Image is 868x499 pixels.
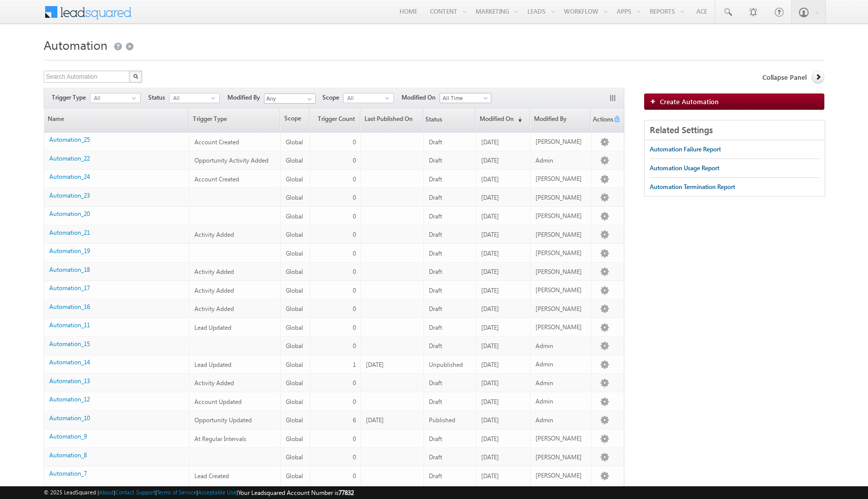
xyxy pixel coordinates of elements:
a: Automation_15 [49,340,90,348]
span: Draft [429,157,442,164]
a: Contact Support [115,489,155,495]
div: [PERSON_NAME] [536,193,587,202]
span: Scope [281,108,309,132]
a: Modified By [530,108,590,132]
span: Modified By [227,93,264,102]
span: 0 [353,472,356,480]
span: (sorted descending) [514,115,522,123]
span: Activity Added [194,305,234,313]
a: Automation_20 [49,210,90,217]
span: Global [286,212,303,220]
span: [DATE] [366,416,384,424]
span: 6 [353,416,356,424]
div: Admin [536,360,587,369]
span: 0 [353,287,356,294]
span: select [132,96,140,100]
div: [PERSON_NAME] [536,248,587,258]
span: 0 [353,249,356,257]
span: All Time [440,93,488,103]
div: [PERSON_NAME] [536,471,587,480]
div: Admin [536,379,587,388]
span: Lead Updated [194,361,231,368]
span: Draft [429,175,442,183]
a: Trigger Count [310,108,360,132]
span: Global [286,324,303,331]
span: select [385,96,393,100]
div: [PERSON_NAME] [536,211,587,221]
div: Automation Usage Report [650,164,719,173]
a: Name [44,108,188,132]
a: Terms of Service [157,489,196,495]
span: Global [286,416,303,424]
a: Automation_7 [49,470,87,477]
span: [DATE] [481,138,499,146]
span: Global [286,175,303,183]
a: Automation_21 [49,229,90,236]
a: About [99,489,114,495]
span: Draft [429,472,442,480]
a: Automation_8 [49,451,87,459]
span: Draft [429,249,442,257]
a: Automation_16 [49,303,90,310]
span: All [344,93,385,103]
span: Activity Added [194,231,234,238]
span: [DATE] [481,361,499,368]
a: Automation_12 [49,395,90,403]
img: Search [133,74,138,79]
span: Global [286,472,303,480]
div: [PERSON_NAME] [536,286,587,295]
div: [PERSON_NAME] [536,434,587,443]
a: Automation_19 [49,247,90,255]
span: Global [286,249,303,257]
span: 0 [353,157,356,164]
span: 0 [353,268,356,275]
span: [DATE] [481,157,499,164]
div: Admin [536,416,587,425]
div: [PERSON_NAME] [536,230,587,239]
span: [DATE] [481,472,499,480]
input: Type to Search [264,93,316,104]
a: Automation_10 [49,414,90,422]
span: Create Automation [660,97,719,106]
div: [PERSON_NAME] [536,137,587,146]
div: [PERSON_NAME] [536,174,587,183]
a: Automation_24 [49,173,90,180]
span: [DATE] [481,249,499,257]
span: Collapse Panel [762,73,807,82]
span: 0 [353,212,356,220]
a: Automation_13 [49,377,90,385]
span: [DATE] [481,212,499,220]
span: Draft [429,398,442,406]
span: All [90,93,132,103]
span: Draft [429,324,442,331]
span: [DATE] [481,305,499,313]
a: Automation_22 [49,154,90,162]
span: Opportunity Updated [194,416,252,424]
a: Automation_14 [49,358,90,366]
span: Global [286,157,303,164]
a: Trigger Type [189,108,280,132]
span: Global [286,435,303,443]
span: 0 [353,305,356,313]
div: [PERSON_NAME] [536,323,587,332]
a: Last Published On [361,108,423,132]
span: [DATE] [481,268,499,275]
span: Draft [429,379,442,387]
span: [DATE] [481,194,499,201]
a: Show All Items [302,94,315,104]
a: All Time [440,93,491,103]
span: [DATE] [481,342,499,350]
span: Global [286,138,303,146]
span: Opportunity Activity Added [194,157,269,164]
a: Automation Termination Report [650,178,735,196]
span: Trigger Type [52,93,90,102]
span: Account Updated [194,398,242,406]
span: Account Created [194,138,239,146]
div: [PERSON_NAME] [536,304,587,314]
span: [DATE] [481,416,499,424]
span: Published [429,416,455,424]
span: Status [148,93,169,102]
span: Activity Added [194,268,234,275]
a: Automation_9 [49,432,87,440]
div: [PERSON_NAME] [536,267,587,276]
